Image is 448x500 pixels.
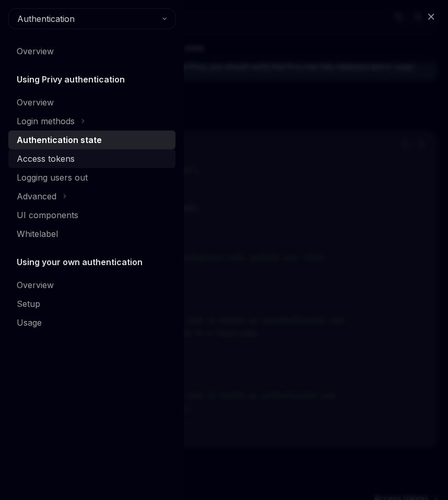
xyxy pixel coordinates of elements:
[17,73,125,86] h5: Using Privy authentication
[17,152,75,165] div: Access tokens
[17,115,75,127] div: Login methods
[8,294,175,313] a: Setup
[17,45,54,57] div: Overview
[17,316,42,329] div: Usage
[8,168,175,187] a: Logging users out
[8,42,175,61] a: Overview
[8,276,175,294] a: Overview
[8,8,175,29] button: Authentication
[17,297,40,310] div: Setup
[17,13,75,25] span: Authentication
[17,228,58,240] div: Whitelabel
[17,96,54,109] div: Overview
[8,206,175,224] a: UI components
[8,130,175,149] a: Authentication state
[17,256,143,268] h5: Using your own authentication
[17,134,102,146] div: Authentication state
[17,171,88,184] div: Logging users out
[17,279,54,291] div: Overview
[17,209,78,221] div: UI components
[8,149,175,168] a: Access tokens
[8,93,175,112] a: Overview
[8,224,175,243] a: Whitelabel
[8,313,175,332] a: Usage
[17,190,56,203] div: Advanced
